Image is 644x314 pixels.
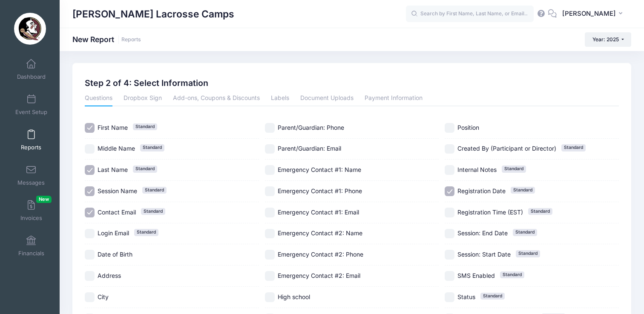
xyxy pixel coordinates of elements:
[585,32,631,47] button: Year: 2025
[11,90,52,120] a: Event Setup
[124,91,162,106] a: Dropbox Sign
[15,108,47,116] span: Event Setup
[85,271,95,281] input: Address
[121,37,141,43] a: Reports
[528,208,552,215] span: Standard
[278,166,361,173] span: Emergency Contact #1: Name
[406,6,534,23] input: Search by First Name, Last Name, or Email...
[265,292,275,302] input: High school
[457,229,508,237] span: Session: End Date
[265,229,275,239] input: Emergency Contact #2: Name
[457,145,556,152] span: Created By (Participant or Director)
[457,124,479,131] span: Position
[36,196,52,203] span: New
[72,35,141,44] h1: New Report
[502,166,526,172] span: Standard
[11,160,52,190] a: Messages
[278,208,359,216] span: Emergency Contact #1: Email
[513,229,537,236] span: Standard
[278,187,362,194] span: Emergency Contact #1: Phone
[85,78,208,88] h2: Step 2 of 4: Select Information
[445,292,454,302] input: StatusStandard
[457,272,495,279] span: SMS Enabled
[561,144,586,151] span: Standard
[511,187,535,194] span: Standard
[278,272,360,279] span: Emergency Contact #2: Email
[278,251,363,258] span: Emergency Contact #2: Phone
[98,272,121,279] span: Address
[265,123,275,133] input: Parent/Guardian: Phone
[445,208,454,217] input: Registration Time (EST)Standard
[20,214,42,222] span: Invoices
[265,208,275,217] input: Emergency Contact #1: Email
[457,208,523,216] span: Registration Time (EST)
[17,73,46,80] span: Dashboard
[21,144,41,151] span: Reports
[278,229,362,237] span: Emergency Contact #2: Name
[141,208,165,215] span: Standard
[516,250,540,257] span: Standard
[265,186,275,196] input: Emergency Contact #1: Phone
[11,231,52,261] a: Financials
[98,166,128,173] span: Last Name
[300,91,354,106] a: Document Uploads
[11,54,52,84] a: Dashboard
[85,292,95,302] input: City
[445,123,454,133] input: Position
[445,165,454,175] input: Internal NotesStandard
[98,145,135,152] span: Middle Name
[133,123,157,130] span: Standard
[500,271,524,278] span: Standard
[72,4,234,24] h1: [PERSON_NAME] Lacrosse Camps
[445,229,454,239] input: Session: End DateStandard
[85,186,95,196] input: Session NameStandard
[85,229,95,239] input: Login EmailStandard
[85,208,95,217] input: Contact EmailStandard
[98,229,129,237] span: Login Email
[592,36,619,43] span: Year: 2025
[445,250,454,260] input: Session: Start DateStandard
[278,124,344,131] span: Parent/Guardian: Phone
[445,186,454,196] input: Registration DateStandard
[134,229,158,236] span: Standard
[17,179,45,186] span: Messages
[562,9,616,18] span: [PERSON_NAME]
[18,250,44,257] span: Financials
[85,144,95,154] input: Middle NameStandard
[98,208,136,216] span: Contact Email
[98,293,109,300] span: City
[140,144,164,151] span: Standard
[457,293,475,300] span: Status
[278,293,310,300] span: High school
[85,250,95,260] input: Date of Birth
[457,187,506,194] span: Registration Date
[265,165,275,175] input: Emergency Contact #1: Name
[445,271,454,281] input: SMS EnabledStandard
[365,91,423,106] a: Payment Information
[133,166,157,172] span: Standard
[14,13,46,45] img: Sara Tisdale Lacrosse Camps
[98,124,128,131] span: First Name
[265,144,275,154] input: Parent/Guardian: Email
[445,144,454,154] input: Created By (Participant or Director)Standard
[278,145,341,152] span: Parent/Guardian: Email
[85,165,95,175] input: Last NameStandard
[173,91,260,106] a: Add-ons, Coupons & Discounts
[98,251,132,258] span: Date of Birth
[265,271,275,281] input: Emergency Contact #2: Email
[271,91,289,106] a: Labels
[265,250,275,260] input: Emergency Contact #2: Phone
[85,123,95,133] input: First NameStandard
[480,293,505,300] span: Standard
[11,125,52,155] a: Reports
[457,166,497,173] span: Internal Notes
[142,187,167,194] span: Standard
[85,91,112,106] a: Questions
[11,196,52,226] a: InvoicesNew
[98,187,137,194] span: Session Name
[557,4,631,24] button: [PERSON_NAME]
[457,251,511,258] span: Session: Start Date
